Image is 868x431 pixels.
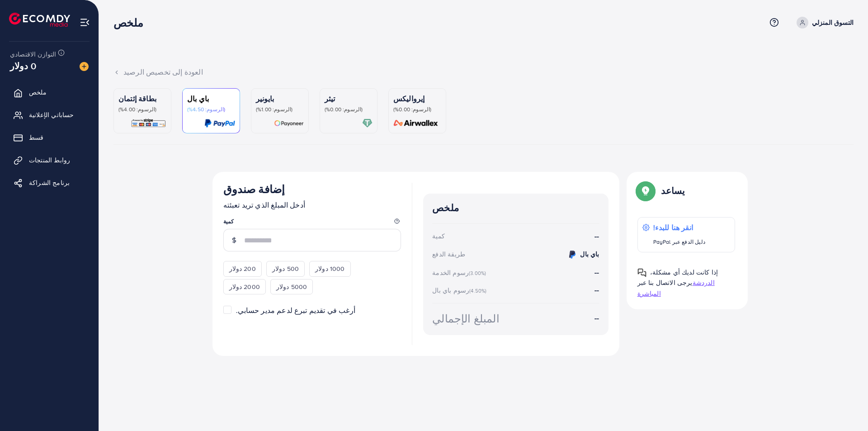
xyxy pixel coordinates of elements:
font: المبلغ الإجمالي [432,311,499,326]
a: روابط المنتجات [7,151,92,169]
font: كمية [223,218,234,225]
font: ملخص [113,15,144,30]
iframe: محادثة [830,390,861,424]
img: بطاقة [204,118,235,128]
font: 200 دولار [229,264,256,273]
font: -- [594,285,599,295]
img: صورة [80,62,89,71]
font: 5000 دولار [276,282,307,291]
font: إذا كانت لديك أي مشكلة، يرجى الاتصال بنا عبر [637,268,718,287]
font: بايونير [256,94,274,104]
a: قسط [7,128,92,147]
font: -- [594,313,599,323]
font: كمية [432,232,445,241]
font: بطاقة إئتمان [118,94,156,104]
font: (الرسوم: 0.00%) [393,105,431,113]
img: بطاقة [391,118,441,128]
a: ملخص [7,83,92,101]
font: التوازن الاقتصادي [10,50,57,59]
font: إضافة صندوق [223,181,285,197]
font: (الرسوم: 0.00%) [325,105,363,113]
font: روابط المنتجات [29,156,70,165]
font: (الرسوم: 4.50%) [187,105,225,113]
font: 1000 دولار [315,264,344,273]
font: الدردشة المباشرة [637,278,715,298]
img: بطاقة [274,118,304,128]
font: 2000 دولار [229,282,260,291]
font: ملخص [432,201,459,214]
font: (الرسوم: 4.00%) [118,105,156,113]
font: التسوق المنزلي [812,18,854,27]
font: باي بال [580,250,599,259]
font: رسوم باي بال [432,286,469,295]
font: (4.50%) [469,287,486,294]
a: برنامج الشراكة [7,174,92,192]
img: دليل النوافذ المنبثقة [637,268,646,277]
img: قائمة طعام [80,17,90,28]
font: أرغب في تقديم تبرع لدعم مدير حسابي. [236,305,355,315]
font: يساعد [661,184,685,197]
font: إيرواليكس [393,94,425,104]
font: تيثر [325,94,335,104]
img: الشعار [9,13,70,27]
font: رسوم الخدمة [432,268,469,277]
font: انقر هنا للبدء! [653,223,693,232]
a: التسوق المنزلي [793,17,854,28]
font: ملخص [29,88,47,97]
font: 0 دولار [10,59,36,72]
font: العودة إلى تخصيص الرصيد [123,67,203,77]
font: دليل الدفع عبر PayPal [653,238,705,246]
font: -- [594,267,599,277]
font: -- [594,231,599,241]
font: قسط [29,133,43,142]
font: طريقة الدفع [432,250,465,259]
font: (الرسوم: 1.00%) [256,105,292,113]
font: أدخل المبلغ الذي تريد تعبئته [223,200,305,210]
img: دليل النوافذ المنبثقة [637,183,654,199]
a: حساباتي الإعلانية [7,106,92,124]
img: بطاقة [131,118,166,128]
font: 500 دولار [272,264,299,273]
font: (3.00%) [469,270,486,277]
img: بطاقة [362,118,373,128]
img: ائتمان [567,249,578,260]
font: برنامج الشراكة [29,178,70,187]
font: باي بال [187,94,209,104]
font: حساباتي الإعلانية [29,110,74,119]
